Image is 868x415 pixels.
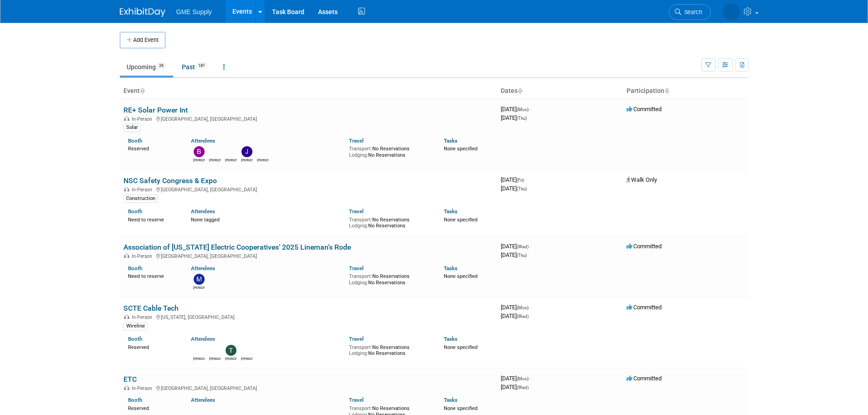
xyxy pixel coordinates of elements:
[120,8,165,17] img: ExhibitDay
[194,274,205,285] img: Mitch Gosney
[124,187,129,191] img: In-Person Event
[132,314,155,320] span: In-Person
[123,384,493,391] div: [GEOGRAPHIC_DATA], [GEOGRAPHIC_DATA]
[349,217,372,223] span: Transport:
[349,336,364,342] a: Travel
[123,243,351,251] a: Association of [US_STATE] Electric Cooperatives’ 2025 Lineman’s Rode
[349,280,368,286] span: Lodging:
[132,116,155,122] span: In-Person
[501,251,527,258] span: [DATE]
[517,376,529,381] span: (Mon)
[128,208,142,215] a: Booth
[530,304,531,311] span: -
[349,343,430,357] div: No Reservations No Reservations
[123,375,137,384] a: ETC
[210,345,221,356] img: Richard Martire
[501,304,531,311] span: [DATE]
[501,243,531,250] span: [DATE]
[349,350,368,356] span: Lodging:
[124,116,129,121] img: In-Person Event
[140,87,144,94] a: Sort by Event Name
[123,322,148,330] div: Wireline
[193,356,205,361] div: Cody Sellers
[123,185,493,193] div: [GEOGRAPHIC_DATA], [GEOGRAPHIC_DATA]
[176,8,212,15] span: GME Supply
[193,157,205,163] div: Brandon Monroe
[257,146,268,157] img: Amanda Riley
[123,195,158,203] div: Construction
[128,272,178,280] div: Need to reserve
[444,273,478,279] span: None specified
[124,385,129,390] img: In-Person Event
[120,83,497,99] th: Event
[195,62,208,69] span: 181
[191,138,215,144] a: Attendees
[128,397,142,403] a: Booth
[191,336,215,342] a: Attendees
[517,116,527,121] span: (Thu)
[517,385,529,390] span: (Wed)
[241,157,252,163] div: John Medina
[444,397,457,403] a: Tasks
[226,345,236,356] img: Todd Licence
[517,186,527,191] span: (Thu)
[128,343,178,351] div: Reserved
[669,4,711,20] a: Search
[627,106,662,113] span: Committed
[132,385,155,391] span: In-Person
[501,313,529,319] span: [DATE]
[517,314,529,319] span: (Wed)
[623,83,749,99] th: Participation
[517,178,524,183] span: (Fri)
[128,215,178,223] div: Need to reserve
[349,273,372,279] span: Transport:
[349,223,368,229] span: Lodging:
[349,144,430,158] div: No Reservations No Reservations
[123,304,179,313] a: SCTE Cable Tech
[241,146,252,157] img: John Medina
[120,58,173,76] a: Upcoming26
[124,314,129,319] img: In-Person Event
[128,138,142,144] a: Booth
[349,397,364,403] a: Travel
[209,356,221,361] div: Richard Martire
[123,106,188,114] a: RE+ Solar Power Int
[444,146,478,152] span: None specified
[194,146,205,157] img: Brandon Monroe
[501,114,527,121] span: [DATE]
[128,404,178,412] div: Reserved
[349,344,372,350] span: Transport:
[444,344,478,350] span: None specified
[627,176,657,183] span: Walk Only
[123,123,141,132] div: Solar
[209,157,221,163] div: Chuck Karas
[627,243,662,250] span: Committed
[517,253,527,258] span: (Thu)
[123,176,217,185] a: NSC Safety Congress & Expo
[349,138,364,144] a: Travel
[191,215,342,223] div: None tagged
[664,87,669,94] a: Sort by Participation Type
[444,217,478,223] span: None specified
[156,62,166,69] span: 26
[497,83,623,99] th: Dates
[517,107,529,112] span: (Mon)
[257,157,268,163] div: Amanda Riley
[530,243,531,250] span: -
[175,58,215,76] a: Past181
[517,305,529,310] span: (Mon)
[349,146,372,152] span: Transport:
[123,313,493,320] div: [US_STATE], [GEOGRAPHIC_DATA]
[501,384,529,390] span: [DATE]
[349,272,430,286] div: No Reservations No Reservations
[444,138,457,144] a: Tasks
[193,285,205,290] div: Mitch Gosney
[191,397,215,403] a: Attendees
[349,265,364,272] a: Travel
[349,152,368,158] span: Lodging:
[444,405,478,411] span: None specified
[501,375,531,382] span: [DATE]
[681,9,702,15] span: Search
[128,265,142,272] a: Booth
[241,345,252,356] img: Dave Coble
